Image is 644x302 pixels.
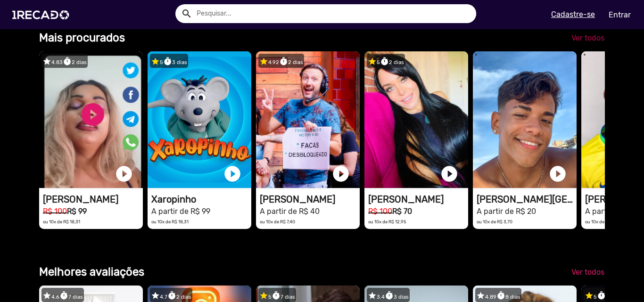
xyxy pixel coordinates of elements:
a: play_circle_filled [331,164,350,183]
h1: Xaropinho [151,194,251,205]
small: ou 10x de R$ 18,31 [43,219,80,224]
b: Mais procurados [39,31,125,44]
span: Ver todos [571,33,604,42]
h1: [PERSON_NAME] [43,194,143,205]
h1: [PERSON_NAME] [368,194,468,205]
a: play_circle_filled [115,164,133,183]
video: 1RECADO vídeos dedicados para fãs e empresas [148,51,251,188]
video: 1RECADO vídeos dedicados para fãs e empresas [364,51,468,188]
input: Pesquisar... [190,4,476,23]
h1: [PERSON_NAME] [260,194,360,205]
b: R$ 99 [67,207,87,216]
small: A partir de R$ 40 [260,207,320,216]
small: ou 10x de R$ 12,95 [368,219,406,224]
h1: [PERSON_NAME][GEOGRAPHIC_DATA] [477,194,577,205]
button: Example home icon [178,5,194,21]
a: Entrar [603,7,637,23]
small: A partir de R$ 99 [151,207,210,216]
span: Ver todos [571,268,604,277]
mat-icon: Example home icon [181,8,192,19]
b: R$ 70 [392,207,412,216]
video: 1RECADO vídeos dedicados para fãs e empresas [256,51,360,188]
small: ou 10x de R$ 55,50 [585,219,624,224]
small: R$ 100 [368,207,392,216]
u: Cadastre-se [551,10,595,19]
a: play_circle_filled [223,164,242,183]
small: ou 10x de R$ 18,31 [151,219,189,224]
a: play_circle_filled [440,164,459,183]
video: 1RECADO vídeos dedicados para fãs e empresas [473,51,577,188]
video: 1RECADO vídeos dedicados para fãs e empresas [39,51,143,188]
small: ou 10x de R$ 7,40 [260,219,295,224]
small: A partir de R$ 20 [477,207,536,216]
small: R$ 100 [43,207,67,216]
a: play_circle_filled [548,164,567,183]
b: Melhores avaliações [39,265,144,278]
small: ou 10x de R$ 3,70 [477,219,512,224]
